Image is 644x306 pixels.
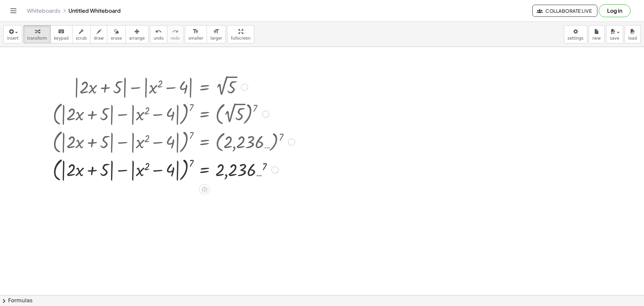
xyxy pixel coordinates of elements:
[610,36,619,41] span: save
[3,25,22,43] button: insert
[213,28,219,36] i: format_size
[58,28,64,36] i: keyboard
[27,36,47,41] span: transform
[155,28,162,36] i: undo
[599,4,631,17] button: Log in
[189,36,203,41] span: smaller
[628,36,637,41] span: load
[90,25,108,43] button: draw
[564,25,587,43] button: settings
[172,28,178,36] i: redo
[50,25,72,43] button: keyboardkeypad
[111,36,122,41] span: erase
[154,36,164,41] span: undo
[167,25,183,43] button: redoredo
[589,25,605,43] button: new
[129,36,145,41] span: arrange
[625,25,641,43] button: load
[185,25,207,43] button: format_sizesmaller
[193,28,199,36] i: format_size
[8,5,19,16] button: Toggle navigation
[538,8,592,14] span: Collaborate Live
[199,184,210,194] div: Apply the same math to both sides of the equation
[125,25,149,43] button: arrange
[7,36,18,41] span: insert
[27,7,60,14] a: Whiteboards
[94,36,104,41] span: draw
[23,25,51,43] button: transform
[231,36,250,41] span: fullscreen
[107,25,125,43] button: erase
[227,25,254,43] button: fullscreen
[532,5,597,17] button: Collaborate Live
[72,25,91,43] button: scrub
[207,25,226,43] button: format_sizelarger
[171,36,180,41] span: redo
[150,25,167,43] button: undoundo
[568,36,584,41] span: settings
[210,36,222,41] span: larger
[54,36,69,41] span: keypad
[606,25,623,43] button: save
[592,36,601,41] span: new
[76,36,87,41] span: scrub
